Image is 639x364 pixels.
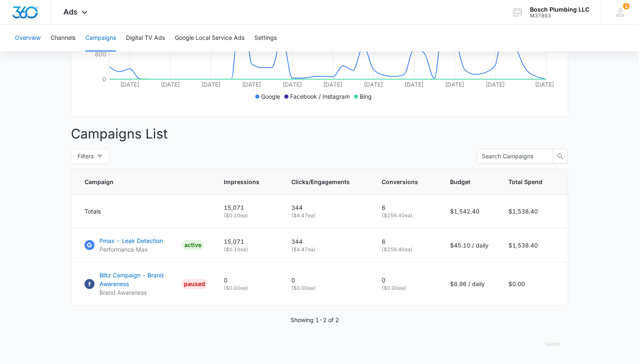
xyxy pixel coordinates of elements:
[77,152,94,161] span: Filters
[382,212,430,219] p: ( $256.40 ea)
[99,245,163,254] p: Performance Max
[382,177,418,186] span: Conversions
[161,81,180,88] tspan: [DATE]
[242,81,261,88] tspan: [DATE]
[99,271,178,288] p: Blitz Campaign - Brand Awareness
[450,279,489,288] p: $8.96 / daily
[15,25,41,51] button: Overview
[450,207,489,216] p: $1,542.40
[261,92,280,101] p: Google
[553,149,568,164] button: search
[126,25,165,51] button: Digital TV Ads
[182,279,208,289] div: PAUSED
[201,81,220,88] tspan: [DATE]
[95,51,106,58] tspan: 600
[290,92,350,101] p: Facebook / Instagram
[85,25,116,51] button: Campaigns
[291,203,362,212] p: 344
[382,203,430,212] p: 6
[404,81,424,88] tspan: [DATE]
[291,177,350,186] span: Clicks/Engagements
[291,237,362,246] p: 344
[553,153,567,160] span: search
[450,241,489,250] p: $45.10 / daily
[254,25,277,51] button: Settings
[224,276,271,284] p: 0
[537,334,568,354] button: Spend
[224,237,271,246] p: 15,071
[382,284,430,292] p: ( $0.00 ea)
[99,236,163,245] p: Pmax - Leak Detection
[51,25,75,51] button: Channels
[445,81,464,88] tspan: [DATE]
[623,3,629,10] span: 1
[291,284,362,292] p: ( $0.00 ea)
[360,92,372,101] p: Bing
[499,262,568,306] td: $0.00
[323,81,342,88] tspan: [DATE]
[482,152,542,161] input: Search Campaigns
[175,25,244,51] button: Google Local Service Ads
[291,276,362,284] p: 0
[120,81,139,88] tspan: [DATE]
[85,240,94,250] img: Google Ads
[535,81,554,88] tspan: [DATE]
[499,228,568,262] td: $1,538.40
[182,240,204,250] div: ACTIVE
[382,246,430,253] p: ( $256.40 ea)
[224,203,271,212] p: 15,071
[102,75,106,83] tspan: 0
[382,276,430,284] p: 0
[63,7,77,16] span: Ads
[450,177,477,186] span: Budget
[71,124,568,144] p: Campaigns List
[224,177,259,186] span: Impressions
[291,246,362,253] p: ( $4.47 ea)
[283,81,302,88] tspan: [DATE]
[382,237,430,246] p: 6
[290,315,339,324] p: Showing 1-2 of 2
[85,177,192,186] span: Campaign
[85,271,204,297] a: FacebookBlitz Campaign - Brand AwarenessBrand AwarenessPAUSED
[71,149,109,164] button: Filters
[224,212,271,219] p: ( $0.10 ea)
[530,13,589,19] div: account id
[85,236,204,254] a: Google AdsPmax - Leak DetectionPerformance MaxACTIVE
[224,284,271,292] p: ( $0.00 ea)
[486,81,505,88] tspan: [DATE]
[85,279,94,289] img: Facebook
[530,6,589,13] div: account name
[623,3,629,10] div: notifications count
[499,195,568,228] td: $1,538.40
[291,212,362,219] p: ( $4.47 ea)
[508,177,542,186] span: Total Spend
[224,246,271,253] p: ( $0.10 ea)
[99,288,178,297] p: Brand Awareness
[85,207,204,216] div: Totals
[364,81,383,88] tspan: [DATE]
